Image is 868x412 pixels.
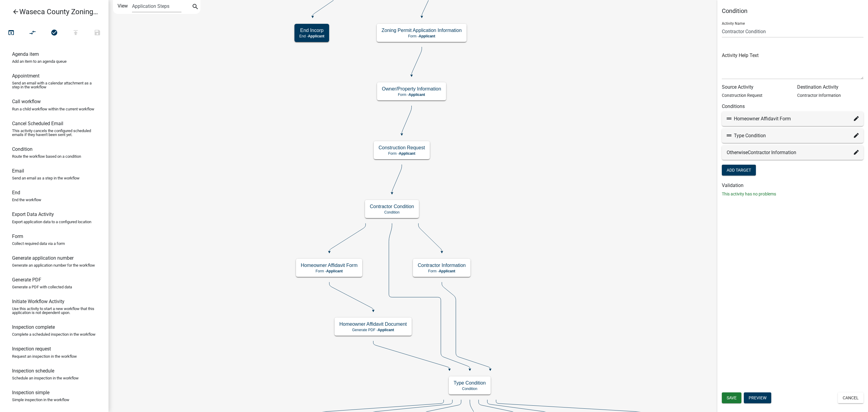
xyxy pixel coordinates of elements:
[12,346,51,352] h6: Inspection request
[12,263,95,267] p: Generate an application number for the workflow
[65,27,86,40] button: Publish
[722,182,863,188] h6: Validation
[379,151,425,156] p: Form -
[12,59,67,63] p: Add an item to an agenda queue
[409,93,425,97] span: Applicant
[12,285,72,289] p: Generate a PDF with collected data
[12,121,63,126] h6: Cancel Scheduled Email
[86,27,108,40] button: Save
[12,8,19,17] i: arrow_back
[378,328,394,332] span: Applicant
[722,191,863,197] p: This activity has no problems
[727,395,737,400] span: Save
[382,34,462,38] p: Form -
[192,3,199,11] i: search
[722,7,863,14] h5: Condition
[339,321,407,327] h5: Homeowner Affidavit Document
[379,145,425,151] h5: Construction Request
[12,168,24,174] h6: Email
[838,392,863,403] button: Cancel
[727,149,859,156] div: Otherwise
[797,92,863,99] p: Contractor Information
[399,151,415,156] span: Applicant
[12,73,39,79] h6: Appointment
[308,34,325,38] span: Applicant
[339,328,407,332] p: Generate PDF -
[12,307,96,315] p: Use this activity to start a new workflow that this application is not dependent upon.
[12,198,41,202] p: End the workflow
[722,165,756,176] button: Add Target
[12,154,81,158] p: Route the workflow based on a condition
[12,81,96,89] p: Send an email with a calendar attachment as a step in the workflow
[722,84,788,90] h6: Source Activity
[12,255,74,261] h6: Generate application number
[51,29,58,37] i: check_circle
[797,84,863,90] h6: Destination Activity
[12,146,33,152] h6: Condition
[439,269,455,273] span: Applicant
[727,115,859,122] div: Homeowner Affidavit Form
[12,233,23,239] h6: Form
[12,299,64,304] h6: Initiate Workflow Activity
[12,211,54,217] h6: Export Data Activity
[12,332,96,336] p: Complete a scheduled inspection in the workflow
[326,269,343,273] span: Applicant
[370,210,414,214] p: Condition
[12,368,54,374] h6: Inspection schedule
[419,34,435,38] span: Applicant
[12,176,80,180] p: Send an email as a step in the workflow
[301,262,357,268] h5: Homeowner Affidavit Form
[382,86,441,92] h5: Owner/Property Information
[12,376,79,380] p: Schedule an inspection in the workflow
[722,392,741,403] button: Save
[301,269,357,273] p: Form -
[418,262,466,268] h5: Contractor Information
[722,103,863,109] h6: Conditions
[418,269,466,273] p: Form -
[382,27,462,33] h5: Zoning Permit Application Information
[299,34,324,38] p: End -
[12,324,55,330] h6: Inspection complete
[12,129,96,137] p: This activity cancels the configured scheduled emails if they haven't been sent yet.
[12,242,65,246] p: Collect required data via a form
[370,204,414,209] h5: Contractor Condition
[8,29,15,37] i: open_in_browser
[94,29,101,37] i: save
[12,99,41,104] h6: Call workflow
[454,387,486,391] p: Condition
[0,27,108,41] div: Workflow actions
[12,190,20,195] h6: End
[72,29,79,37] i: publish
[12,220,91,224] p: Export application data to a configured location
[744,392,771,403] button: Preview
[12,107,94,111] p: Run a child workflow within the current workflow
[12,398,69,402] p: Simple inspection in the workflow
[5,5,99,19] a: Waseca County Zoning Permit Application
[454,380,486,386] h5: Type Condition
[748,150,796,155] span: Contractor Information
[727,132,859,139] div: Type Condition
[299,27,324,33] h5: End Incorp
[382,93,441,97] p: Form -
[12,354,77,358] p: Request an inspection in the workflow
[43,27,65,40] button: No problems
[12,51,39,57] h6: Agenda item
[12,277,41,283] h6: Generate PDF
[12,390,49,395] h6: Inspection simple
[22,27,43,40] button: Auto Layout
[29,29,36,37] i: compare_arrows
[190,2,200,12] button: search
[0,27,22,40] button: Test Workflow
[722,92,788,99] p: Construction Request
